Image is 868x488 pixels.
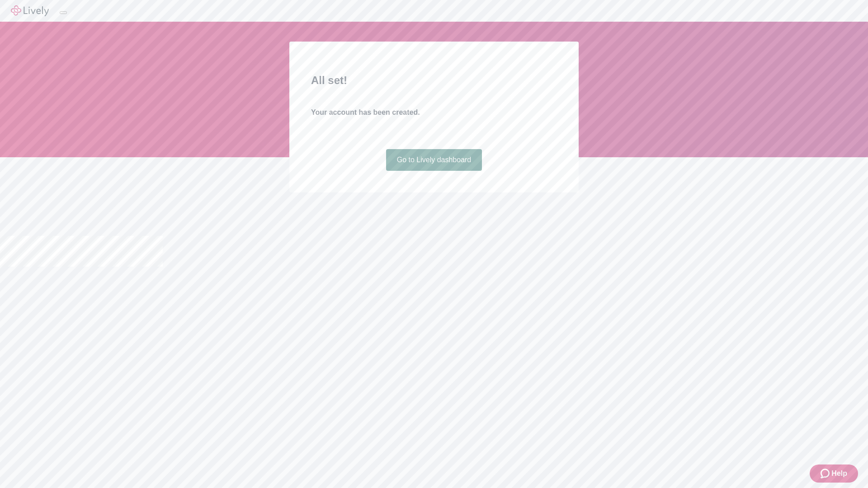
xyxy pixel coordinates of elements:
[60,11,67,14] button: Log out
[11,5,49,16] img: Lively
[810,465,858,483] button: Zendesk support iconHelp
[831,468,847,479] span: Help
[311,72,557,89] h2: All set!
[311,107,557,118] h4: Your account has been created.
[386,149,482,171] a: Go to Lively dashboard
[821,468,831,479] svg: Zendesk support icon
